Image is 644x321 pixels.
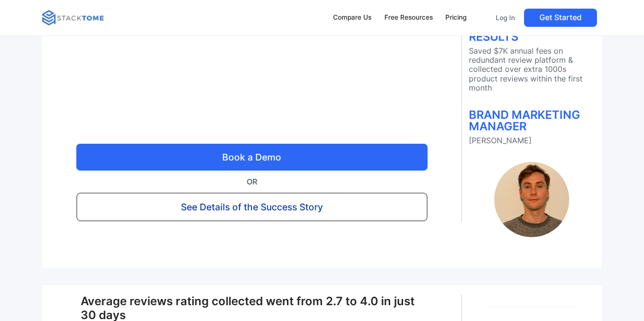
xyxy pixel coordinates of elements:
a: Log In [490,9,520,27]
p: OR [76,175,428,188]
a: Get Started [524,9,597,27]
a: Compare Us [329,8,376,28]
p: Log In [496,13,515,22]
a: Free Resources [380,8,437,28]
p: Saved $7K annual fees on redundant review platform & collected over extra 1000s product reviews w... [469,46,594,92]
div: Free Resources [384,12,433,23]
a: See Details of the Success Story [76,193,428,221]
h1: BRAND MARKETING MANAGER [469,109,594,132]
div: Pricing [445,12,466,23]
div: Compare Us [333,12,371,23]
a: Book a Demo [76,144,428,171]
h1: RESULTS [469,31,594,43]
p: [PERSON_NAME] [469,136,594,145]
a: Pricing [441,8,471,28]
